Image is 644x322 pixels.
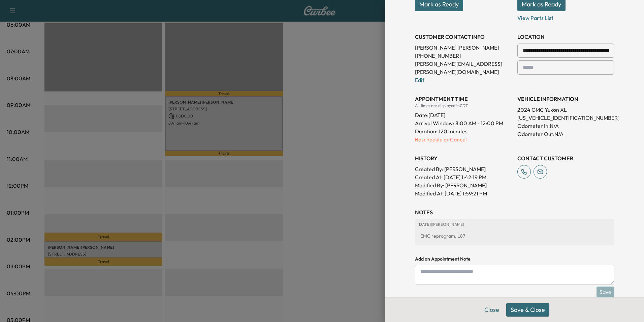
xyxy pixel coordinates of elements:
h3: CONTACT CUSTOMER [517,154,614,162]
h3: LOCATION [517,33,614,41]
p: [PHONE_NUMBER] [415,52,512,60]
button: Save & Close [506,303,549,317]
h3: History [415,154,512,162]
h3: APPOINTMENT TIME [415,95,512,103]
div: All times are displayed in CDT [415,103,512,108]
p: View Parts List [517,11,614,22]
p: [DATE] | [PERSON_NAME] [418,222,612,227]
p: [PERSON_NAME] [PERSON_NAME] [415,44,512,52]
button: Close [480,303,504,317]
p: Arrival Window: [415,119,512,127]
p: Created By : [PERSON_NAME] [415,165,512,173]
p: Modified By : [PERSON_NAME] [415,181,512,189]
p: Modified At : [DATE] 1:59:21 PM [415,189,512,197]
p: [US_VEHICLE_IDENTIFICATION_NUMBER] [517,114,614,122]
p: Duration: 120 minutes [415,127,512,135]
p: [PERSON_NAME][EMAIL_ADDRESS][PERSON_NAME][DOMAIN_NAME] [415,60,512,76]
span: 8:00 AM - 12:00 PM [455,119,503,127]
h3: NOTES [415,208,614,216]
p: 2024 GMC Yukon XL [517,106,614,114]
div: EMC reprogram, L87 [418,230,612,242]
h3: CUSTOMER CONTACT INFO [415,33,512,41]
p: Odometer In: N/A [517,122,614,130]
h3: VEHICLE INFORMATION [517,95,614,103]
div: Date: [DATE] [415,108,512,119]
p: Odometer Out: N/A [517,130,614,138]
p: Created At : [DATE] 1:42:19 PM [415,173,512,181]
h4: Add an Appointment Note [415,256,614,262]
p: Reschedule or Cancel [415,135,512,143]
a: Edit [415,77,424,83]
